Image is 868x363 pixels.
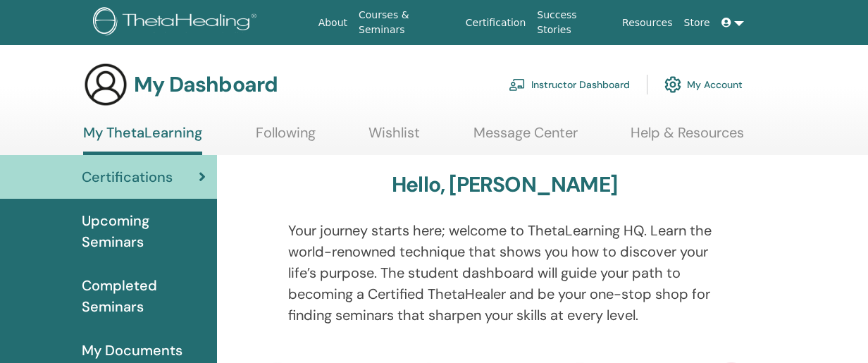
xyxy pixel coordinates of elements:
a: Store [678,10,716,36]
a: My Account [664,69,743,100]
a: Certification [460,10,531,36]
a: Message Center [473,124,578,152]
img: logo.png [93,7,261,39]
h3: Hello, [PERSON_NAME] [392,172,617,197]
a: Courses & Seminars [353,2,460,43]
a: My ThetaLearning [83,124,202,155]
p: Your journey starts here; welcome to ThetaLearning HQ. Learn the world-renowned technique that sh... [288,220,721,326]
span: My Documents [82,340,182,361]
a: About [313,10,353,36]
span: Completed Seminars [82,275,206,317]
span: Upcoming Seminars [82,210,206,252]
a: Success Stories [531,2,616,43]
a: Instructor Dashboard [509,69,630,100]
img: cog.svg [664,73,681,97]
img: generic-user-icon.jpg [83,62,128,107]
a: Help & Resources [631,124,744,152]
a: Resources [616,10,678,36]
a: Following [256,124,316,152]
span: Certifications [82,166,173,187]
a: Wishlist [368,124,420,152]
h3: My Dashboard [134,72,278,97]
img: chalkboard-teacher.svg [509,78,526,91]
